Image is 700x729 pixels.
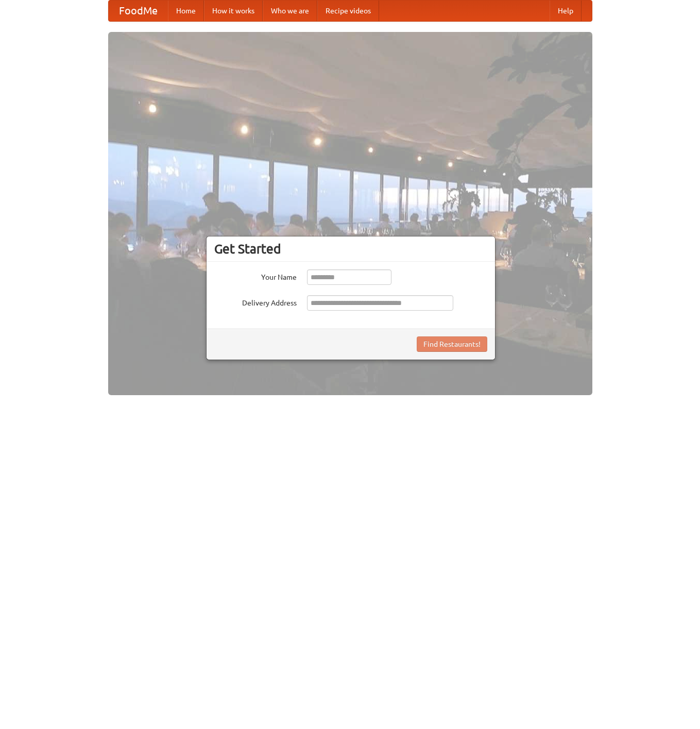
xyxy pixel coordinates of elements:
[109,1,168,21] a: FoodMe
[214,295,297,308] label: Delivery Address
[214,269,297,282] label: Your Name
[204,1,263,21] a: How it works
[214,241,487,257] h3: Get Started
[550,1,582,21] a: Help
[417,336,487,352] button: Find Restaurants!
[263,1,317,21] a: Who we are
[317,1,379,21] a: Recipe videos
[168,1,204,21] a: Home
